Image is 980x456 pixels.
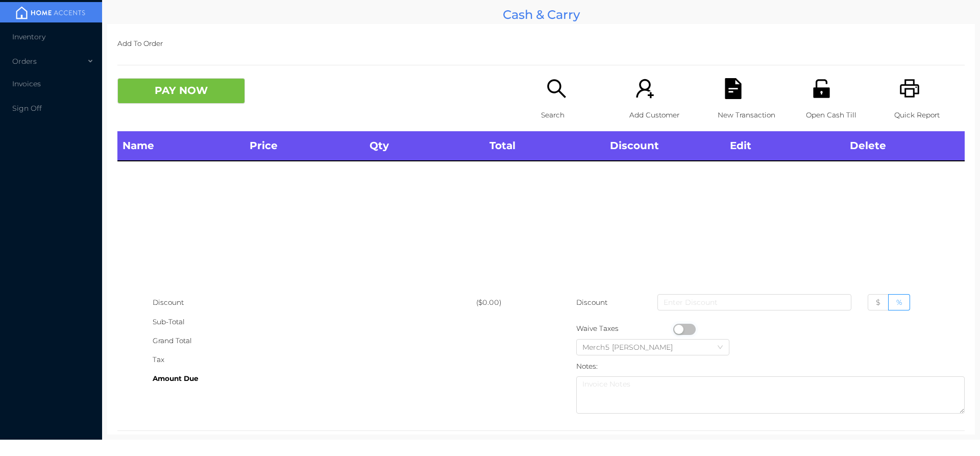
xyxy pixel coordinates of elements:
div: Amount Due [153,369,476,388]
span: Invoices [12,79,41,88]
i: icon: user-add [634,78,655,99]
i: icon: unlock [811,78,832,99]
div: Sub-Total [153,313,476,331]
p: New Transaction [718,106,788,125]
th: Total [484,131,604,161]
p: Quick Report [894,106,965,125]
th: Discount [605,131,725,161]
th: Price [244,131,364,161]
p: Add To Order [117,34,965,53]
div: Grand Total [153,331,476,350]
div: Merch5 Lawrence [582,340,683,355]
i: icon: down [717,344,723,351]
label: Notes: [576,362,598,370]
p: Discount [576,293,608,312]
div: ($0.00) [476,293,541,312]
th: Qty [364,131,484,161]
p: Add Customer [629,106,700,125]
i: icon: search [546,78,567,99]
span: Sign Off [12,104,42,113]
span: % [896,298,902,307]
span: $ [876,298,880,307]
th: Name [117,131,244,161]
i: icon: file-text [723,78,744,99]
span: Inventory [12,32,45,41]
div: Waive Taxes [576,319,673,338]
p: Open Cash Till [806,106,876,125]
i: icon: printer [899,78,920,99]
p: Search [541,106,611,125]
th: Edit [725,131,845,161]
img: mainBanner [12,5,89,20]
div: Discount [153,293,476,312]
input: Enter Discount [657,294,851,310]
button: PAY NOW [117,78,245,104]
th: Delete [845,131,965,161]
div: Cash & Carry [107,5,975,24]
div: Tax [153,350,476,369]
